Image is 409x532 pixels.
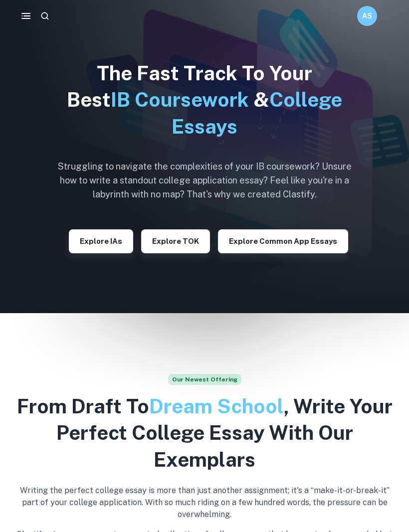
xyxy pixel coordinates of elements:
button: Explore TOK [141,229,210,253]
h1: The Fast Track To Your Best & [50,60,359,140]
h6: Struggling to navigate the complexities of your IB coursework? Unsure how to write a standout col... [50,160,359,201]
button: Explore Common App essays [218,229,348,253]
span: College Essays [172,88,342,138]
h2: From Draft To , Write Your Perfect College Essay With Our Exemplars [12,393,397,473]
a: Explore TOK [141,236,210,245]
a: Explore IAs [69,236,133,245]
button: Explore IAs [69,229,133,253]
span: Dream School [149,394,284,418]
h6: AS [362,10,373,21]
a: Explore Common App essays [218,236,348,245]
span: Our Newest Offering [168,374,241,385]
span: IB Coursework [111,88,249,111]
p: Writing the perfect college essay is more than just another assignment; it's a “make-it-or-break-... [12,485,397,521]
button: AS [357,6,377,26]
